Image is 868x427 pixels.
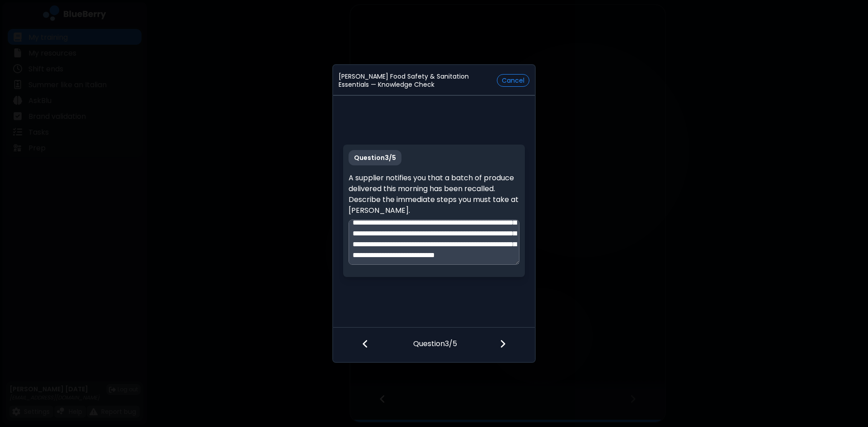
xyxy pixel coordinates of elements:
img: file icon [500,339,506,349]
p: A supplier notifies you that a batch of produce delivered this morning has been recalled. Describ... [349,173,519,216]
button: Cancel [497,74,529,87]
p: Question 3 / 5 [413,328,457,349]
img: file icon [362,339,368,349]
p: [PERSON_NAME] Food Safety & Sanitation Essentials — Knowledge Check [339,72,497,89]
p: Question 3 / 5 [349,150,401,165]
